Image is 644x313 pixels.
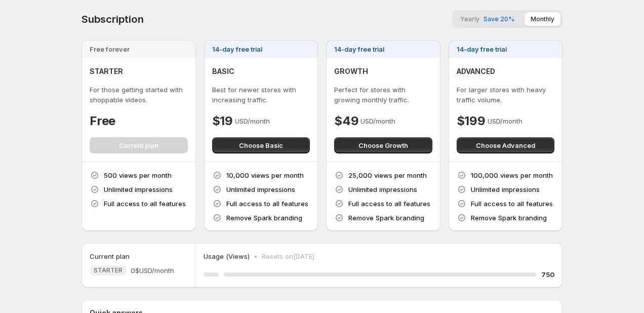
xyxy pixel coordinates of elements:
p: 14-day free trial [334,44,432,54]
p: 25,000 views per month [348,170,427,180]
p: USD/month [488,116,522,126]
span: Yearly [460,15,479,23]
h4: STARTER [90,66,123,76]
h5: 750 [541,269,554,280]
p: Unlimited impressions [104,184,173,194]
p: Full access to all features [471,199,553,209]
p: Unlimited impressions [226,184,295,194]
p: 100,000 views per month [471,170,553,180]
p: USD/month [235,116,270,126]
p: Remove Spark branding [226,213,302,223]
p: For larger stores with heavy traffic volume. [457,85,555,105]
p: Unlimited impressions [471,184,540,194]
p: Best for newer stores with increasing traffic. [212,85,310,105]
p: Full access to all features [348,199,430,209]
p: Usage (Views) [204,251,250,261]
p: • [254,251,258,261]
button: Choose Advanced [457,137,555,153]
p: Remove Spark branding [348,213,424,223]
p: 14-day free trial [212,44,310,54]
p: Perfect for stores with growing monthly traffic. [334,85,432,105]
p: Remove Spark branding [471,213,547,223]
p: USD/month [360,116,395,126]
h4: Subscription [82,13,144,25]
span: STARTER [94,266,123,275]
h4: ADVANCED [457,66,495,76]
h4: $19 [212,113,233,129]
h4: GROWTH [334,66,368,76]
button: Choose Growth [334,137,432,153]
p: Free forever [90,44,188,54]
p: For those getting started with shoppable videos. [90,85,188,105]
span: 0$ USD/month [131,265,174,276]
span: Choose Growth [358,140,408,150]
p: 500 views per month [104,170,172,180]
span: Save 20% [484,15,514,23]
button: Choose Basic [212,137,310,153]
button: YearlySave 20% [454,12,520,26]
h4: BASIC [212,66,234,76]
p: Unlimited impressions [348,184,417,194]
p: Full access to all features [226,199,308,209]
p: 10,000 views per month [226,170,304,180]
h4: Free [90,113,115,129]
span: Choose Advanced [476,140,535,150]
h4: $49 [334,113,358,129]
span: Choose Basic [239,140,283,150]
button: Monthly [525,12,560,26]
p: 14-day free trial [457,44,555,54]
h5: Current plan [90,251,130,261]
p: Full access to all features [104,199,186,209]
p: Resets on [DATE] [262,251,314,261]
h4: $199 [457,113,486,129]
